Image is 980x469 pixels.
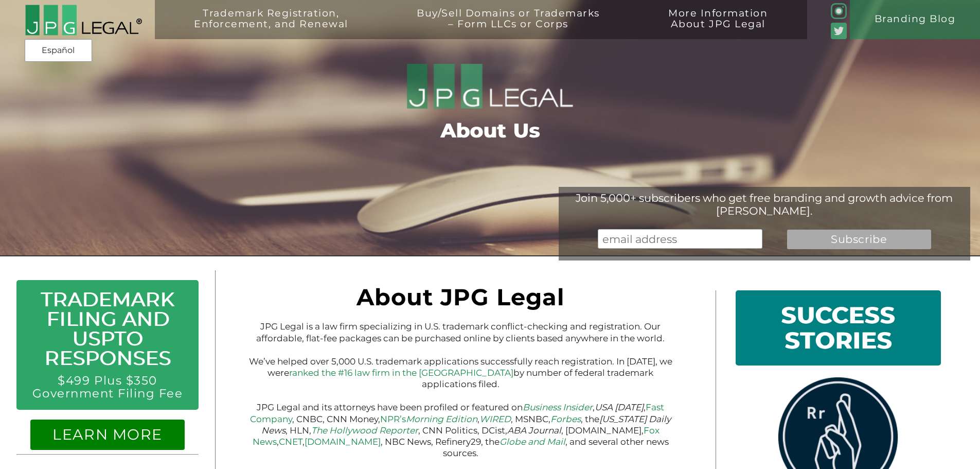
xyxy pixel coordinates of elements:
[253,425,660,447] a: Fox News
[595,402,644,412] em: USA [DATE]
[245,290,676,309] h1: About JPG Legal
[165,8,378,47] a: Trademark Registration,Enforcement, and Renewal
[32,373,183,401] a: $499 Plus $350 Government Filing Fee
[245,356,676,390] p: We’ve helped over 5,000 U.S. trademark applications successfully reach registration. In [DATE], w...
[250,402,664,424] a: Fast Company
[289,368,513,378] a: ranked the #16 law firm in the [GEOGRAPHIC_DATA]
[598,229,762,249] input: email address
[507,425,561,436] em: ABA Journal
[305,437,381,447] a: [DOMAIN_NAME]
[261,414,671,436] em: [US_STATE] Daily News
[25,4,142,36] img: 2016-logo-black-letters-3-r.png
[28,41,89,60] a: Español
[831,23,847,39] img: Twitter_Social_Icon_Rounded_Square_Color-mid-green3-90.png
[745,300,931,356] h1: SUCCESS STORIES
[559,192,970,217] div: Join 5,000+ subscribers who get free branding and growth advice from [PERSON_NAME].
[52,425,162,443] a: LEARN MORE
[787,230,931,249] input: Subscribe
[380,414,477,424] a: NPR’sMorning Edition
[387,8,629,47] a: Buy/Sell Domains or Trademarks– Form LLCs or Corps
[245,321,676,343] p: JPG Legal is a law firm specializing in U.S. trademark conflict-checking and registration. Our af...
[245,402,676,458] p: JPG Legal and its attorneys have been profiled or featured on , , , CNBC, CNN Money, , , MSNBC, ,...
[500,437,565,447] a: Globe and Mail
[550,414,581,424] a: Forbes
[41,287,174,370] a: Trademark Filing and USPTO Responses
[311,425,418,436] a: The Hollywood Reporter
[639,8,797,47] a: More InformationAbout JPG Legal
[406,414,477,424] em: Morning Edition
[831,3,847,20] img: glyph-logo_May2016-green3-90.png
[279,437,302,447] a: CNET
[523,402,593,412] a: Business Insider
[479,414,511,424] a: WIRED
